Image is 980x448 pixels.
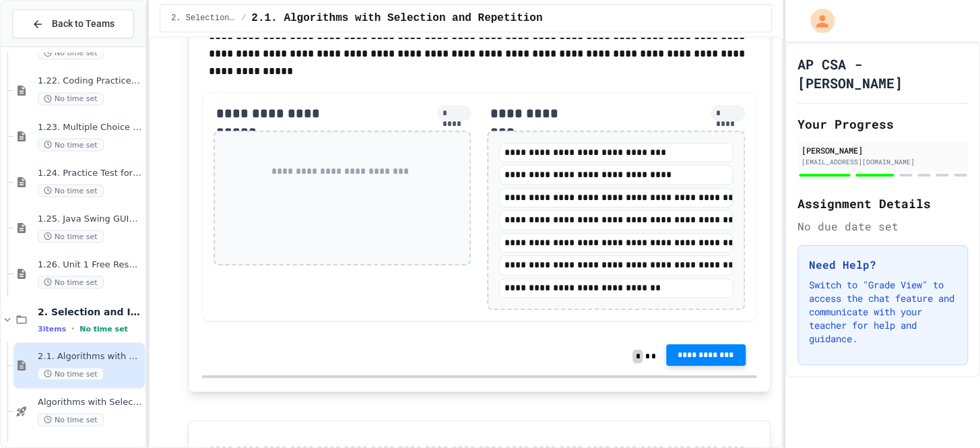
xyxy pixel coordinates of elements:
span: 2.1. Algorithms with Selection and Repetition [38,350,142,362]
span: 2.1. Algorithms with Selection and Repetition [251,10,542,26]
span: 2. Selection and Iteration [171,13,236,24]
p: Switch to "Grade View" to access the chat feature and communicate with your teacher for help and ... [809,278,956,346]
span: No time set [38,46,104,59]
span: 3 items [38,324,66,333]
span: • [71,323,74,333]
span: No time set [38,92,104,105]
span: 1.22. Coding Practice 1b (1.7-1.15) [38,75,142,87]
span: No time set [38,138,104,151]
span: No time set [38,184,104,197]
span: No time set [38,367,104,380]
span: No time set [38,413,104,426]
div: [PERSON_NAME] [802,144,964,156]
span: Back to Teams [52,17,115,31]
span: 1.25. Java Swing GUIs (optional) [38,213,142,224]
h2: Your Progress [797,115,968,133]
span: No time set [38,276,104,288]
button: Back to Teams [12,9,134,38]
span: / [241,13,246,24]
span: 1.24. Practice Test for Objects (1.12-1.14) [38,167,142,179]
div: My Account [796,5,838,36]
div: [EMAIL_ADDRESS][DOMAIN_NAME] [802,157,964,167]
span: 2. Selection and Iteration [38,305,142,317]
span: No time set [38,230,104,243]
h2: Assignment Details [797,194,968,213]
span: 1.26. Unit 1 Free Response Question (FRQ) Practice [38,259,142,270]
div: No due date set [797,218,968,234]
span: Algorithms with Selection and Repetition - Topic 2.1 [38,396,142,408]
span: No time set [79,324,128,333]
span: 1.23. Multiple Choice Exercises for Unit 1b (1.9-1.15) [38,121,142,133]
h1: AP CSA - [PERSON_NAME] [797,55,968,92]
h3: Need Help? [809,257,956,273]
